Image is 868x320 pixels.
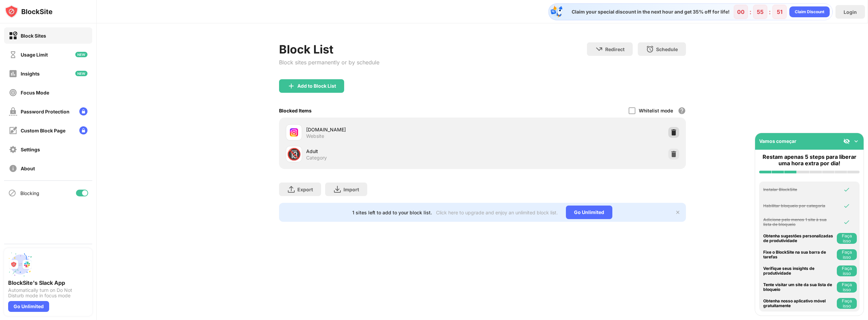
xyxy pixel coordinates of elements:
button: Faça isso [837,265,857,276]
img: logo-blocksite.svg [5,5,53,18]
img: new-icon.svg [75,71,87,76]
div: 00 [737,8,745,15]
div: Automatically turn on Do Not Disturb mode in focus mode [8,287,88,298]
div: Habilitar bloqueio por categoria [763,204,835,208]
div: Import [343,187,359,192]
img: omni-check.svg [843,219,850,226]
div: 🔞 [287,147,301,161]
div: Blocking [20,190,39,196]
div: Go Unlimited [566,206,612,219]
div: Custom Block Page [21,128,65,133]
div: Settings [21,147,40,152]
div: Tente visitar um site da sua lista de bloqueio [763,282,835,292]
div: Whitelist mode [639,108,673,113]
div: 1 sites left to add to your block list. [352,210,432,215]
button: Faça isso [837,282,857,293]
div: 51 [777,8,783,15]
button: Faça isso [837,233,857,244]
div: 55 [757,8,764,15]
div: Claim Discount [795,8,824,15]
div: Add to Block List [297,83,336,89]
div: Adult [306,148,482,155]
div: Claim your special discount in the next hour and get 35% off for life! [568,9,730,15]
img: settings-off.svg [9,145,17,154]
div: Block List [279,42,379,56]
div: Go Unlimited [8,301,49,312]
img: customize-block-page-off.svg [9,126,17,135]
img: omni-setup-toggle.svg [853,138,860,145]
div: Restam apenas 5 steps para liberar uma hora extra por dia! [759,154,860,167]
img: blocking-icon.svg [8,189,16,197]
div: : [767,6,772,17]
div: Login [844,9,857,15]
div: Website [306,133,324,139]
div: Obtenha nosso aplicativo móvel gratuitamente [763,299,835,308]
div: Usage Limit [21,52,48,58]
img: eye-not-visible.svg [843,138,850,145]
div: Fixe o BlockSite na sua barra de tarefas [763,250,835,260]
img: omni-check.svg [843,202,850,209]
div: About [21,166,35,171]
img: about-off.svg [9,164,17,173]
img: specialOfferDiscount.svg [550,5,564,19]
div: Click here to upgrade and enjoy an unlimited block list. [436,210,558,215]
img: x-button.svg [675,210,680,215]
div: BlockSite's Slack App [8,279,88,286]
button: Faça isso [837,298,857,309]
div: Schedule [656,46,678,52]
div: Blocked Items [279,108,312,113]
div: Focus Mode [21,90,49,95]
div: Insights [21,71,40,77]
img: push-slack.svg [8,252,33,277]
div: Category [306,155,327,161]
div: Adicione pelo menos 1 site à sua lista de bloqueio [763,217,835,227]
div: : [748,6,753,17]
img: time-usage-off.svg [9,50,17,59]
img: password-protection-off.svg [9,107,17,116]
div: Block sites permanently or by schedule [279,59,379,66]
img: omni-check.svg [843,186,850,193]
img: lock-menu.svg [79,107,87,115]
img: new-icon.svg [75,52,87,57]
div: Verifique seus insights de produtividade [763,266,835,276]
img: insights-off.svg [9,69,17,78]
img: lock-menu.svg [79,126,87,134]
div: Password Protection [21,109,70,114]
img: favicons [290,128,298,136]
div: [DOMAIN_NAME] [306,126,482,133]
div: Instalar BlockSite [763,187,835,192]
div: Vamos começar [759,138,796,144]
img: focus-off.svg [9,88,17,97]
div: Redirect [605,46,625,52]
div: Export [297,187,313,192]
img: block-on.svg [9,31,17,40]
div: Block Sites [21,33,46,39]
div: Obtenha sugestões personalizadas de produtividade [763,234,835,243]
button: Faça isso [837,249,857,260]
